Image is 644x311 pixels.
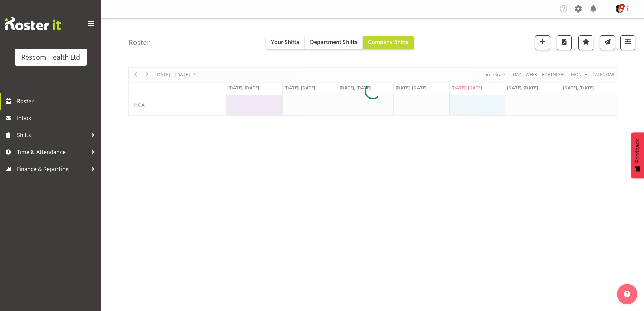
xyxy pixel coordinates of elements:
[635,139,641,163] span: Feedback
[616,5,624,13] img: lisa-averill4ed0ba207759471a3c7c9c0bc18f64d8.png
[368,38,409,46] span: Company Shifts
[620,35,635,50] button: Filter Shifts
[5,17,61,30] img: Rosterit website logo
[578,35,593,50] button: Highlight an important date within the roster.
[535,35,550,50] button: Add a new shift
[21,52,80,62] div: Rescom Health Ltd
[305,36,363,49] button: Department Shifts
[557,35,572,50] button: Download a PDF of the roster according to the set date range.
[17,164,88,174] span: Finance & Reporting
[631,132,644,178] button: Feedback - Show survey
[266,36,305,49] button: Your Shifts
[17,96,98,106] span: Roster
[310,38,357,46] span: Department Shifts
[128,39,150,46] h4: Roster
[17,147,88,157] span: Time & Attendance
[363,36,414,49] button: Company Shifts
[17,113,98,123] span: Inbox
[271,38,299,46] span: Your Shifts
[600,35,615,50] button: Send a list of all shifts for the selected filtered period to all rostered employees.
[17,130,88,140] span: Shifts
[624,291,630,297] img: help-xxl-2.png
